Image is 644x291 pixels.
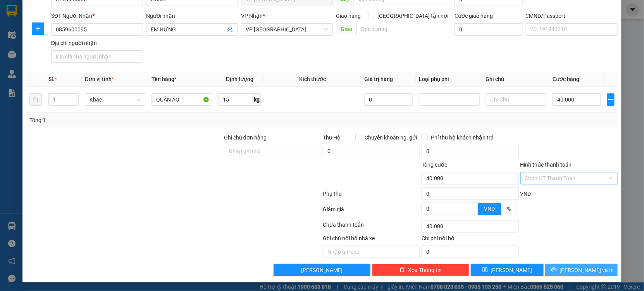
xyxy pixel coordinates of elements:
[526,12,618,20] div: CMND/Passport
[553,76,579,82] span: Cước hàng
[336,13,361,19] span: Giao hàng
[364,93,413,106] input: 0
[274,264,371,276] button: [PERSON_NAME]
[51,50,143,63] input: Địa chỉ của người nhận
[29,116,249,124] div: Tổng: 1
[90,94,141,105] span: Khác
[408,266,442,274] span: Xóa Thông tin
[152,93,212,106] input: VD: Bàn, Ghế
[455,23,523,36] input: Cước giao hàng
[482,267,488,273] span: save
[362,133,420,142] span: Chuyển khoản ng. gửi
[520,191,531,197] span: VND
[85,76,114,82] span: Đơn vị tính
[551,267,557,273] span: printer
[422,234,519,246] div: Chi phí nội bộ
[299,76,326,82] span: Kích thước
[356,23,451,35] input: Dọc đường
[323,134,341,141] span: Thu Hộ
[146,12,238,20] div: Người nhận
[32,22,44,35] button: plus
[608,96,614,103] span: plus
[507,206,511,212] span: %
[374,12,451,20] span: [GEOGRAPHIC_DATA] tận nơi
[29,93,42,106] button: delete
[486,93,547,106] input: Ghi Chú
[336,23,356,35] span: Giao
[51,12,143,20] div: SĐT Người Nhận
[416,72,483,87] th: Loại phụ phí
[607,93,615,106] button: plus
[422,162,447,168] span: Tổng cước
[253,93,261,106] span: kg
[484,206,495,212] span: VND
[152,76,177,82] span: Tên hàng
[399,267,405,273] span: delete
[227,26,233,33] span: user-add
[560,266,614,274] span: [PERSON_NAME] và In
[545,264,618,276] button: printer[PERSON_NAME] và In
[48,76,55,82] span: SL
[246,24,328,35] span: VP Ninh Bình
[471,264,543,276] button: save[PERSON_NAME]
[241,13,263,19] span: VP Nhận
[323,246,420,258] input: Nhập ghi chú
[224,145,321,157] input: Ghi chú đơn hàng
[51,39,143,47] div: Địa chỉ người nhận
[32,26,44,32] span: plus
[455,13,493,19] label: Cước giao hàng
[322,189,421,203] div: Phụ thu
[323,234,420,246] div: Ghi chú nội bộ nhà xe
[483,72,550,87] th: Ghi chú
[322,220,421,234] div: Chưa thanh toán
[301,266,343,274] span: [PERSON_NAME]
[226,76,253,82] span: Định lượng
[520,162,572,168] label: Hình thức thanh toán
[428,133,497,142] span: Phí thu hộ khách nhận trả
[322,205,421,219] div: Giảm giá
[372,264,469,276] button: deleteXóa Thông tin
[224,134,267,141] label: Ghi chú đơn hàng
[364,76,393,82] span: Giá trị hàng
[491,266,532,274] span: [PERSON_NAME]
